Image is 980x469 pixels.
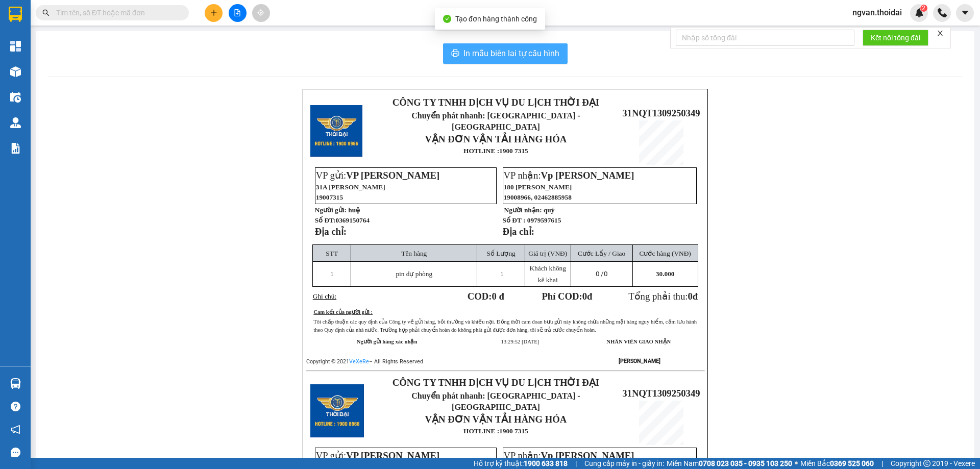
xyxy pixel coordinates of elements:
[795,461,798,465] span: ⚪️
[544,206,555,214] span: quý
[42,9,50,16] span: search
[316,170,439,181] span: VP gửi:
[492,291,504,302] span: 0 đ
[316,193,343,201] span: 19007315
[11,402,20,411] span: question-circle
[310,384,364,438] img: logo
[504,450,634,461] span: VP nhận:
[313,309,373,315] u: Cam kết của người gửi :
[688,291,692,302] span: 0
[401,250,427,257] span: Tên hàng
[844,6,910,19] span: ngvan.thoidai
[500,270,504,278] span: 1
[474,458,568,469] span: Hỗ trợ kỹ thuật:
[346,450,439,461] span: VP [PERSON_NAME]
[606,339,671,344] strong: NHÂN VIÊN GIAO NHẬN
[425,414,567,425] strong: VẬN ĐƠN VẬN TẢI HÀNG HÓA
[10,41,21,52] img: dashboard-icon
[10,378,21,389] img: warehouse-icon
[335,216,370,224] span: 0369150764
[396,270,432,278] span: pin dự phòng
[596,270,607,278] span: 0 /
[443,15,451,23] span: check-circle
[504,206,542,214] strong: Người nhận:
[346,170,439,181] span: VP [PERSON_NAME]
[9,7,22,22] img: logo-vxr
[10,117,21,128] img: warehouse-icon
[499,427,528,435] strong: 1900 7315
[9,8,92,41] strong: CÔNG TY TNHH DỊCH VỤ DU LỊCH THỜI ĐẠI
[524,459,568,467] strong: 1900 633 818
[7,44,95,80] span: Chuyển phát nhanh: [GEOGRAPHIC_DATA] - [GEOGRAPHIC_DATA]
[96,68,174,79] span: 31NQT1309250342
[527,216,561,224] span: 0979597615
[463,427,499,435] strong: HOTLINE :
[504,193,572,201] span: 19008966, 02462885958
[541,450,634,461] span: Vp [PERSON_NAME]
[10,66,21,77] img: warehouse-icon
[871,32,920,43] span: Kết nối tổng đài
[582,291,587,302] span: 0
[923,460,930,467] span: copyright
[393,377,599,388] strong: CÔNG TY TNHH DỊCH VỤ DU LỊCH THỜI ĐẠI
[830,459,874,467] strong: 0369 525 060
[313,319,697,333] span: Tôi chấp thuận các quy định của Công ty về gửi hàng, bồi thường và khiếu nại. Đồng thời cam đoan ...
[315,226,347,237] strong: Địa chỉ:
[920,5,927,12] sup: 2
[451,49,459,59] span: printer
[640,250,691,257] span: Cước hàng (VNĐ)
[542,291,592,302] strong: Phí COD: đ
[503,216,526,224] strong: Số ĐT :
[4,36,6,88] img: logo
[693,291,698,302] span: đ
[205,4,223,22] button: plus
[315,206,347,214] strong: Người gửi:
[252,4,270,22] button: aim
[443,43,568,64] button: printerIn mẫu biên lai tự cấu hình
[310,105,362,157] img: logo
[499,147,528,155] strong: 1900 7315
[234,9,241,16] span: file-add
[922,5,925,12] span: 2
[56,7,177,18] input: Tìm tên, số ĐT hoặc mã đơn
[316,450,439,461] span: VP gửi:
[800,458,874,469] span: Miền Bắc
[881,458,883,469] span: |
[529,264,566,284] span: Khách không kê khai
[411,111,580,131] span: Chuyển phát nhanh: [GEOGRAPHIC_DATA] - [GEOGRAPHIC_DATA]
[330,270,334,278] span: 1
[938,8,947,17] img: phone-icon
[425,134,567,144] strong: VẬN ĐƠN VẬN TẢI HÀNG HÓA
[578,250,625,257] span: Cước Lấy / Giao
[541,170,634,181] span: Vp [PERSON_NAME]
[455,15,537,23] span: Tạo đơn hàng thành công
[393,97,599,108] strong: CÔNG TY TNHH DỊCH VỤ DU LỊCH THỜI ĐẠI
[210,9,217,16] span: plus
[411,391,580,411] span: Chuyển phát nhanh: [GEOGRAPHIC_DATA] - [GEOGRAPHIC_DATA]
[11,425,20,434] span: notification
[349,358,369,365] a: VeXeRe
[915,8,924,17] img: icon-new-feature
[528,250,567,257] span: Giá trị (VNĐ)
[622,108,700,118] span: 31NQT1309250349
[956,4,974,22] button: caret-down
[10,143,21,154] img: solution-icon
[503,226,534,237] strong: Địa chỉ:
[257,9,264,16] span: aim
[628,291,698,302] span: Tổng phải thu:
[11,448,20,457] span: message
[504,170,634,181] span: VP nhận:
[575,458,577,469] span: |
[622,388,700,399] span: 31NQT1309250349
[501,339,539,344] span: 13:29:52 [DATE]
[699,459,792,467] strong: 0708 023 035 - 0935 103 250
[306,358,423,365] span: Copyright © 2021 – All Rights Reserved
[937,30,944,37] span: close
[313,292,336,300] span: Ghi chú:
[584,458,664,469] span: Cung cấp máy in - giấy in:
[326,250,338,257] span: STT
[229,4,247,22] button: file-add
[676,30,854,46] input: Nhập số tổng đài
[316,183,385,191] span: 31A [PERSON_NAME]
[863,30,928,46] button: Kết nối tổng đài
